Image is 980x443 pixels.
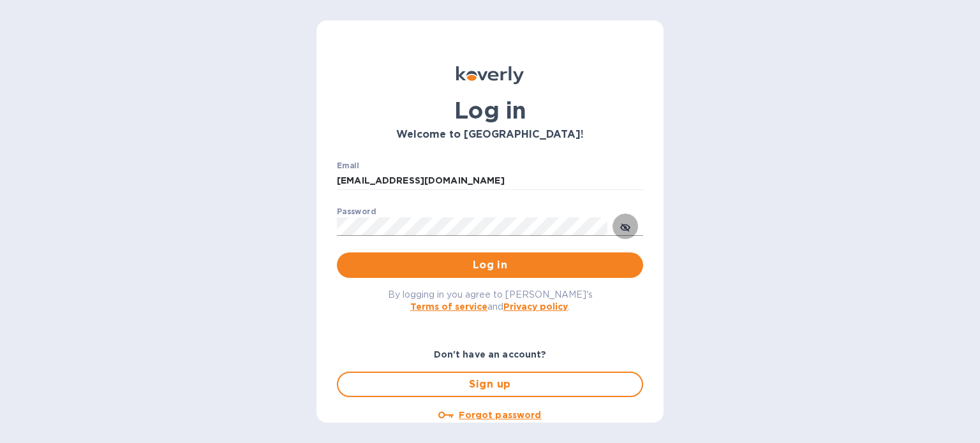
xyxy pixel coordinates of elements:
label: Email [337,162,359,170]
label: Password [337,208,376,215]
u: Forgot password [459,410,541,420]
a: Privacy policy [503,301,568,312]
h3: Welcome to [GEOGRAPHIC_DATA]! [337,129,643,141]
button: Sign up [337,372,643,397]
img: Koverly [456,66,524,84]
span: Sign up [348,377,632,392]
span: Log in [347,258,633,273]
button: Log in [337,252,643,278]
b: Don't have an account? [434,349,547,359]
a: Terms of service [410,301,487,312]
span: By logging in you agree to [PERSON_NAME]'s and . [388,289,593,312]
button: toggle password visibility [612,214,638,239]
input: Enter email address [337,171,643,191]
h1: Log in [337,97,643,124]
